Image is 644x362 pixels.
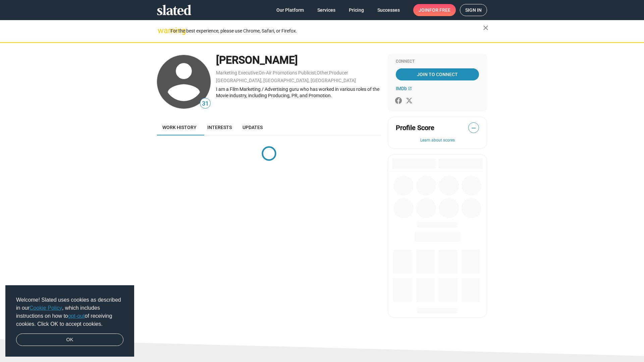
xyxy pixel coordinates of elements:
span: Pricing [349,4,364,16]
span: Successes [377,4,400,16]
span: Services [317,4,335,16]
a: Sign in [460,4,487,16]
a: Other [317,70,328,75]
a: Work history [157,119,202,135]
span: — [469,124,479,132]
div: cookieconsent [5,285,134,357]
span: Interests [207,125,232,130]
a: Pricing [343,4,369,16]
a: Marketing Executive [216,70,258,75]
span: Join [419,4,450,16]
mat-icon: close [482,24,490,32]
span: , [316,71,317,75]
span: Our Platform [276,4,304,16]
div: [PERSON_NAME] [216,53,381,67]
span: IMDb [396,86,407,91]
span: 31 [200,99,210,108]
a: IMDb [396,86,412,91]
a: Joinfor free [413,4,456,16]
span: , [258,71,259,75]
a: Interests [202,119,237,135]
span: Join To Connect [397,68,478,80]
span: Sign in [465,4,482,16]
mat-icon: open_in_new [408,86,412,90]
span: Welcome! Slated uses cookies as described in our , which includes instructions on how to of recei... [16,296,123,328]
a: Cookie Policy [30,305,62,311]
div: For the best experience, please use Chrome, Safari, or Firefox. [170,26,483,36]
span: , [328,71,329,75]
a: Our Platform [271,4,309,16]
span: Work history [162,125,197,130]
a: On-Air Promotions Publicist [259,70,316,75]
button: Learn about scores [396,138,479,143]
mat-icon: warning [158,26,166,35]
a: Join To Connect [396,68,479,80]
a: Producer [329,70,348,75]
a: Successes [372,4,405,16]
div: Connect [396,59,479,64]
span: Profile Score [396,123,434,132]
div: I am a Film Marketing / Advertising guru who has worked in various roles of the Movie industry, i... [216,86,381,99]
span: Updates [243,125,263,130]
a: [GEOGRAPHIC_DATA], [GEOGRAPHIC_DATA], [GEOGRAPHIC_DATA] [216,78,356,83]
a: opt-out [68,313,85,319]
a: Updates [237,119,268,135]
span: for free [429,4,450,16]
a: Services [312,4,341,16]
a: dismiss cookie message [16,334,123,346]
